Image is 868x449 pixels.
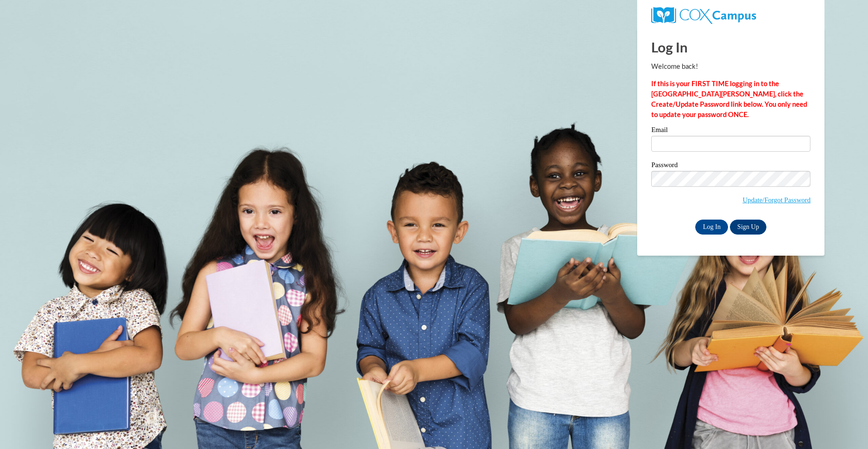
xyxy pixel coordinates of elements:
[651,80,807,118] strong: If this is your FIRST TIME logging in to the [GEOGRAPHIC_DATA][PERSON_NAME], click the Create/Upd...
[730,220,766,235] a: Sign Up
[743,196,810,204] a: Update/Forgot Password
[651,162,810,171] label: Password
[651,37,810,57] h1: Log In
[651,7,756,24] img: COX Campus
[651,61,810,72] p: Welcome back!
[651,11,756,19] a: COX Campus
[695,220,728,235] input: Log In
[651,126,810,136] label: Email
